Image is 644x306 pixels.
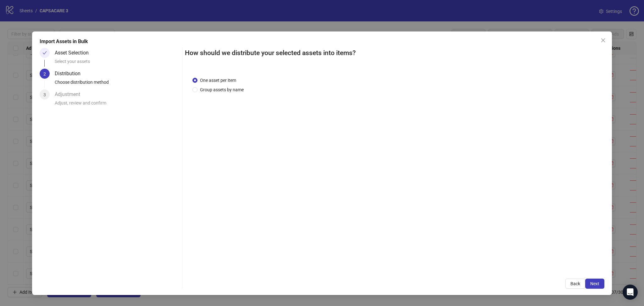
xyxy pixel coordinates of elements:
[55,99,180,110] div: Adjust, review and confirm
[623,285,638,300] div: Open Intercom Messenger
[40,38,604,45] div: Import Assets in Bulk
[55,89,85,99] div: Adjustment
[570,281,580,286] span: Back
[601,38,606,43] span: close
[590,281,599,286] span: Next
[598,35,608,45] button: Close
[585,279,604,289] button: Next
[42,51,47,55] span: check
[197,77,239,84] span: One asset per item
[43,92,46,97] span: 3
[43,71,46,76] span: 2
[197,86,246,93] span: Group assets by name
[55,58,180,69] div: Select your assets
[55,79,180,89] div: Choose distribution method
[55,48,94,58] div: Asset Selection
[185,48,604,58] h2: How should we distribute your selected assets into items?
[565,279,585,289] button: Back
[55,69,86,79] div: Distribution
